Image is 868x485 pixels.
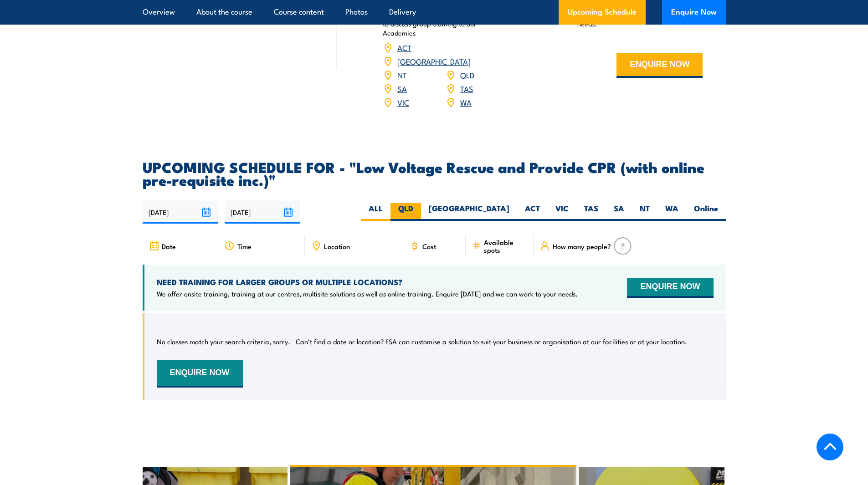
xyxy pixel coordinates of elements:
[616,53,703,78] button: ENQUIRE NOW
[632,203,657,221] label: NT
[324,242,350,250] span: Location
[657,203,686,221] label: WA
[225,200,300,224] input: To date
[460,69,474,80] a: QLD
[143,160,726,186] h2: UPCOMING SCHEDULE FOR - "Low Voltage Rescue and Provide CPR (with online pre-requisite inc.)"
[517,203,548,221] label: ACT
[421,203,517,221] label: [GEOGRAPHIC_DATA]
[390,203,421,221] label: QLD
[484,238,527,254] span: Available spots
[548,203,576,221] label: VIC
[422,242,436,250] span: Cost
[157,277,578,287] h4: NEED TRAINING FOR LARGER GROUPS OR MULTIPLE LOCATIONS?
[460,97,472,107] a: WA
[397,69,407,80] a: NT
[157,337,290,346] p: No classes match your search criteria, sorry.
[397,56,471,66] a: [GEOGRAPHIC_DATA]
[576,203,606,221] label: TAS
[627,278,713,298] button: ENQUIRE NOW
[606,203,632,221] label: SA
[553,242,611,250] span: How many people?
[296,337,687,346] p: Can’t find a date or location? FSA can customise a solution to suit your business or organisation...
[157,360,243,388] button: ENQUIRE NOW
[162,242,176,250] span: Date
[143,200,218,224] input: From date
[397,97,409,107] a: VIC
[397,83,407,94] a: SA
[361,203,390,221] label: ALL
[397,42,411,53] a: ACT
[157,289,578,298] p: We offer onsite training, training at our centres, multisite solutions as well as online training...
[237,242,252,250] span: Time
[686,203,726,221] label: Online
[460,83,473,94] a: TAS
